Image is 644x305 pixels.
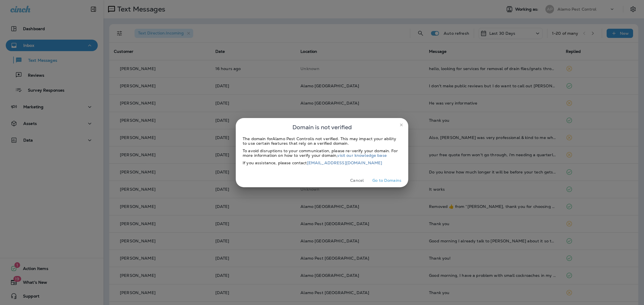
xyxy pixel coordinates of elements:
[397,120,406,130] button: close
[370,176,404,185] button: Go to Domains
[346,176,368,185] button: Cancel
[243,148,401,158] div: To avoid disruptions to your communication, please re-verify your domain. For more information on...
[307,160,382,165] a: [EMAIL_ADDRESS][DOMAIN_NAME]
[337,153,386,158] a: visit our knowledge base
[292,123,352,132] span: Domain is not verified
[243,161,401,165] div: If you assistance, please contact
[243,136,401,146] div: The domain for Alamo Pest Control is not verified. This may impact your ability to use certain fe...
